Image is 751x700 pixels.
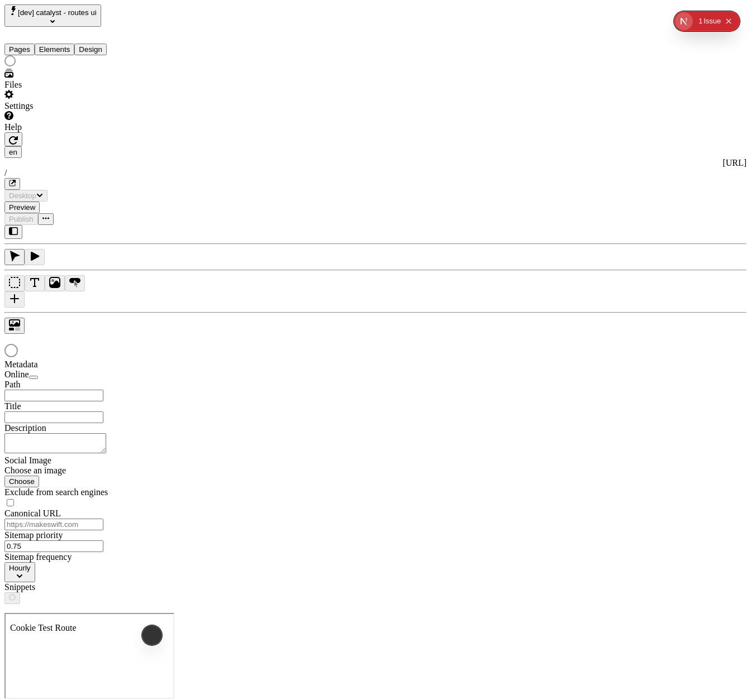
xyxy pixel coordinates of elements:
input: https://makeswift.com [4,519,103,530]
button: Open locale picker [4,146,22,158]
span: Path [4,380,20,389]
div: Snippets [4,582,139,592]
button: Elements [35,44,75,55]
span: Description [4,423,46,433]
span: Sitemap frequency [4,552,72,562]
div: / [4,168,747,178]
span: Preview [9,203,35,212]
div: Help [4,122,139,132]
div: Metadata [4,359,139,370]
button: Image [45,275,65,291]
span: Publish [9,215,34,223]
span: Exclude from search engines [4,487,108,497]
button: Pages [4,44,35,55]
button: Button [65,275,85,291]
div: Choose an image [4,466,139,476]
span: Hourly [9,564,31,572]
button: Text [25,275,45,291]
span: [dev] catalyst - routes ui [18,8,97,17]
span: en [9,148,17,156]
div: Files [4,80,139,90]
button: Select site [4,4,101,27]
div: Settings [4,101,139,111]
span: Online [4,370,29,379]
span: Title [4,401,21,411]
button: Desktop [4,190,47,202]
div: [URL] [4,158,747,168]
button: Choose [4,476,39,487]
span: Canonical URL [4,509,61,518]
button: Preview [4,202,40,213]
button: Hourly [4,562,35,582]
span: Desktop [9,191,36,200]
button: Publish [4,213,38,225]
span: Social Image [4,456,51,465]
span: Sitemap priority [4,530,63,540]
button: Box [4,275,25,291]
button: Design [74,44,107,55]
iframe: Cookie Feature Detection [4,613,174,699]
span: Choose [9,477,35,486]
